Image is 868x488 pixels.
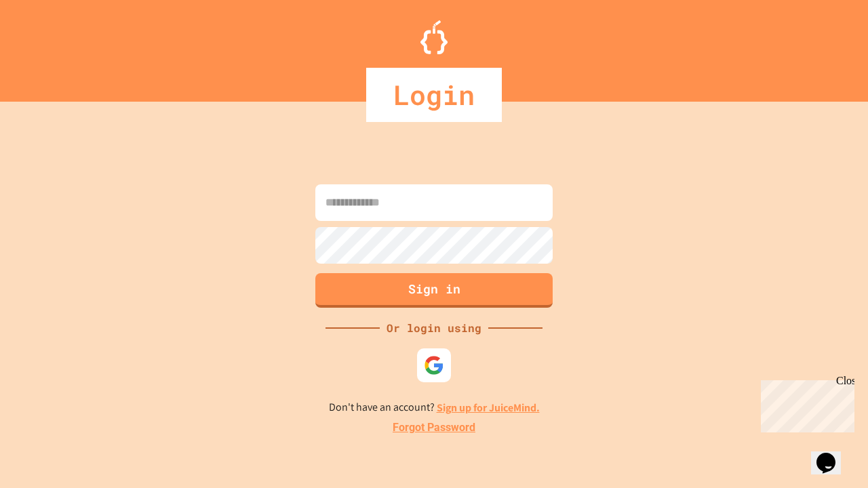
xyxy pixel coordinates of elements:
a: Forgot Password [393,420,475,436]
p: Don't have an account? [329,399,540,416]
img: Logo.svg [420,20,448,54]
div: Or login using [380,320,488,336]
button: Sign in [315,273,553,308]
iframe: chat widget [811,434,854,474]
iframe: chat widget [755,375,854,432]
div: Login [366,68,502,122]
a: Sign up for JuiceMind. [437,401,540,415]
img: google-icon.svg [424,355,444,375]
div: Chat with us now!Close [5,5,94,86]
